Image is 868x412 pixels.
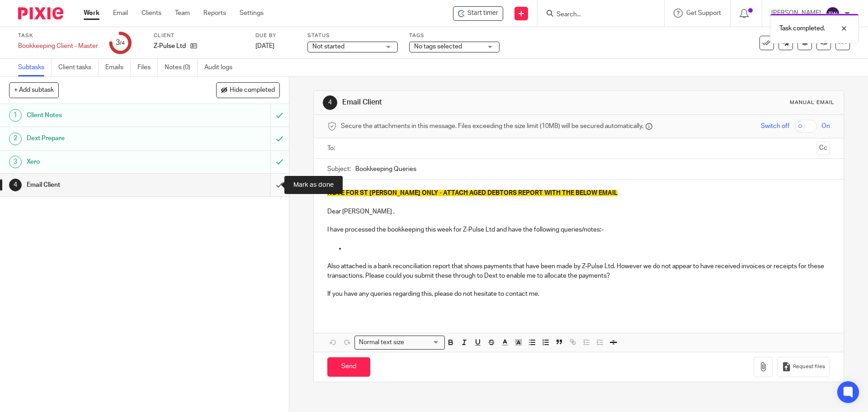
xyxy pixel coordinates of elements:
[761,122,789,131] span: Switch off
[204,59,239,76] a: Audit logs
[342,98,598,107] h1: Email Client
[255,43,274,49] span: [DATE]
[154,32,244,39] label: Client
[354,336,445,350] div: Search for option
[27,155,183,169] h1: Xero
[327,357,370,377] input: Send
[327,262,830,280] p: Also attached is a bank reconciliation report that shows payments that have been made by Z-Pulse ...
[453,6,503,21] div: Z-Pulse Ltd - Bookkeeping Client - Master
[137,59,158,76] a: Files
[230,87,275,94] span: Hide completed
[312,43,344,50] span: Not started
[9,82,59,98] button: + Add subtask
[165,59,198,76] a: Notes (0)
[255,32,296,39] label: Due by
[409,32,500,39] label: Tags
[307,32,398,39] label: Status
[327,144,337,153] label: To:
[113,9,128,18] a: Email
[18,32,98,39] label: Task
[120,41,125,46] small: /4
[414,43,462,50] span: No tags selected
[816,142,830,155] button: Cc
[216,82,280,98] button: Hide completed
[9,179,22,191] div: 4
[407,338,439,347] input: Search for option
[327,289,830,298] p: If you have any queries regarding this, please do not hesitate to contact me.
[826,6,840,21] img: svg%3E
[84,9,99,18] a: Work
[154,42,186,51] p: Z-Pulse Ltd
[27,109,183,122] h1: Client Notes
[142,9,161,18] a: Clients
[327,225,830,234] p: I have processed the bookkeeping this week for Z-Pulse Ltd and have the following queries/notes:-
[18,42,98,51] div: Bookkeeping Client - Master
[341,122,643,131] span: Secure the attachments in this message. Files exceeding the size limit (10MB) will be secured aut...
[18,7,63,19] img: Pixie
[323,95,337,110] div: 4
[821,122,830,131] span: On
[203,9,226,18] a: Reports
[9,133,22,145] div: 2
[327,165,351,174] label: Subject:
[357,338,406,347] span: Normal text size
[58,59,99,76] a: Client tasks
[116,38,125,48] div: 3
[240,9,264,18] a: Settings
[18,59,52,76] a: Subtasks
[779,24,825,33] p: Task completed.
[777,357,830,377] button: Request files
[105,59,131,76] a: Emails
[27,178,183,192] h1: Email Client
[9,109,22,122] div: 1
[793,363,825,370] span: Request files
[175,9,190,18] a: Team
[790,99,835,106] div: Manual email
[9,156,22,168] div: 3
[27,132,183,145] h1: Dext Prepare
[327,190,618,196] span: NOTE FOR ST [PERSON_NAME] ONLY - ATTACH AGED DEBTORS REPORT WITH THE BELOW EMAIL
[327,207,830,216] p: Dear [PERSON_NAME] ,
